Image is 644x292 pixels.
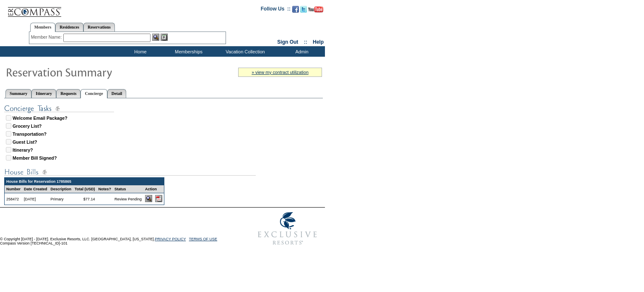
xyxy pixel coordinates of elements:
[308,6,323,13] img: Subscribe to our YouTube Channel
[73,193,96,205] td: $77.14
[5,193,22,205] td: 258472
[308,8,323,13] a: Subscribe to our YouTube Channel
[292,8,299,13] a: Become our fan on Facebook
[13,155,57,160] strong: Member Bill Signed?
[80,89,107,98] a: Concierge
[55,23,83,32] a: Residences
[5,178,164,185] td: House Bills for Reservation 1785865
[250,208,325,250] img: Exclusive Resorts
[164,46,212,57] td: Memberships
[4,103,114,114] img: subTtlConTasks.gif
[13,116,68,121] strong: Welcome Email Package?
[31,89,56,98] a: Itinerary
[22,185,49,193] td: Date Created
[252,70,309,75] a: » view my contract utilization
[13,124,42,129] strong: Grocery List?
[300,8,307,13] a: Follow us on Twitter
[107,89,127,98] a: Detail
[13,147,33,153] strong: Itinerary?
[143,185,164,193] td: Action
[261,5,291,15] td: Follow Us ::
[13,132,47,137] strong: Transportation?
[115,46,164,57] td: Home
[313,39,324,45] a: Help
[277,46,325,57] td: Admin
[113,193,143,205] td: Review Pending
[292,6,299,13] img: Become our fan on Facebook
[96,185,113,193] td: Notes?
[5,89,31,98] a: Summary
[13,139,37,145] strong: Guest List?
[49,193,73,205] td: Primary
[5,63,173,80] img: Reservaton Summary
[189,237,218,241] a: TERMS OF USE
[22,193,49,205] td: [DATE]
[5,185,22,193] td: Number
[300,6,307,13] img: Follow us on Twitter
[152,34,159,41] img: View
[304,39,307,45] span: ::
[73,185,96,193] td: Total (USD)
[49,185,73,193] td: Description
[155,237,186,241] a: PRIVACY POLICY
[113,185,143,193] td: Status
[31,34,63,41] div: Member Name:
[56,89,80,98] a: Requests
[212,46,277,57] td: Vacation Collection
[30,23,56,32] a: Members
[83,23,115,32] a: Reservations
[277,39,298,45] a: Sign Out
[161,34,168,41] img: Reservations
